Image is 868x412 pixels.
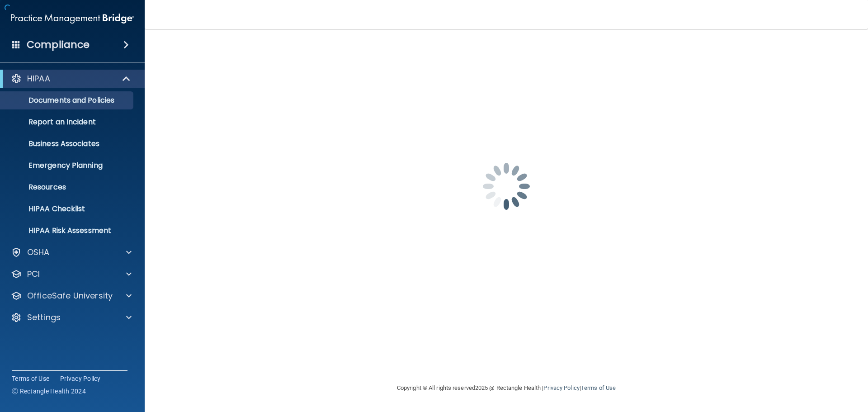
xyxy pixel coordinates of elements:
img: spinner.e123f6fc.gif [461,141,552,232]
p: Emergency Planning [6,161,129,170]
p: Business Associates [6,139,129,148]
a: HIPAA [11,73,131,84]
p: OfficeSafe University [27,290,113,301]
h4: Compliance [27,38,90,51]
p: HIPAA [27,73,50,84]
img: PMB logo [11,9,134,28]
p: OSHA [27,247,50,258]
a: Terms of Use [581,384,616,391]
p: Resources [6,183,129,192]
p: HIPAA Risk Assessment [6,226,129,235]
span: Ⓒ Rectangle Health 2024 [12,387,86,396]
a: Privacy Policy [60,374,101,383]
a: OfficeSafe University [11,290,132,301]
p: PCI [27,269,40,279]
p: Settings [27,312,61,323]
p: HIPAA Checklist [6,204,129,213]
iframe: Drift Widget Chat Controller [712,348,857,384]
a: PCI [11,269,132,279]
p: Report an Incident [6,118,129,127]
p: Documents and Policies [6,96,129,105]
div: Copyright © All rights reserved 2025 @ Rectangle Health | | [341,374,671,403]
a: Terms of Use [12,374,49,383]
a: OSHA [11,247,132,258]
a: Privacy Policy [543,384,579,391]
a: Settings [11,312,132,323]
